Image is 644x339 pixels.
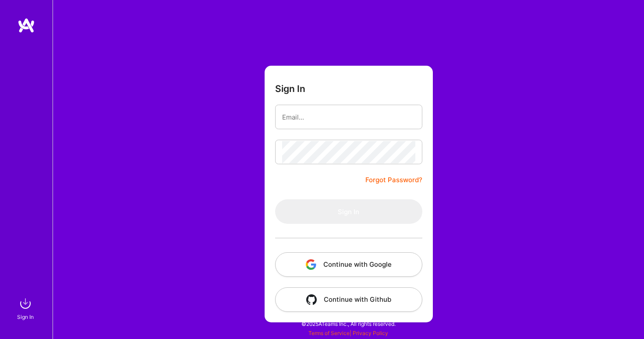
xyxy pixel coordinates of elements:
[282,106,415,128] input: Email...
[17,312,34,321] div: Sign In
[275,287,422,312] button: Continue with Github
[275,252,422,277] button: Continue with Google
[18,18,35,33] img: logo
[353,330,388,336] a: Privacy Policy
[308,330,350,336] a: Terms of Service
[306,294,317,305] img: icon
[275,199,422,224] button: Sign In
[306,259,316,270] img: icon
[17,295,34,312] img: sign in
[275,83,305,94] h3: Sign In
[308,330,388,336] span: |
[365,175,422,185] a: Forgot Password?
[53,313,644,335] div: © 2025 ATeams Inc., All rights reserved.
[18,295,34,321] a: sign inSign In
